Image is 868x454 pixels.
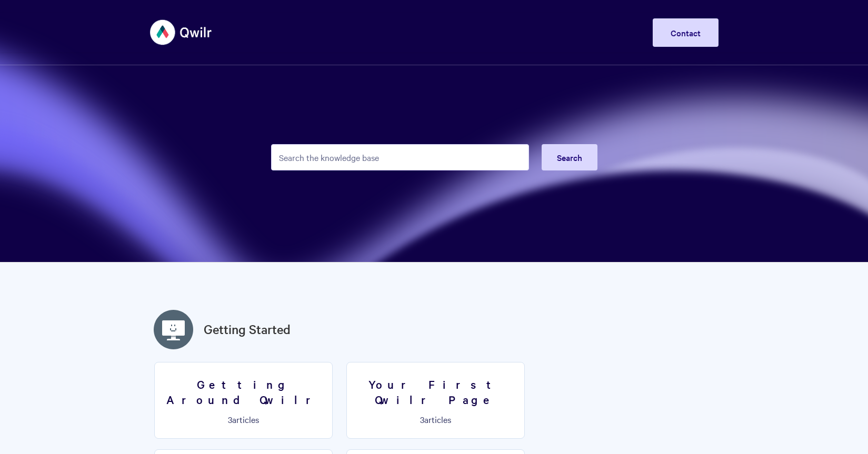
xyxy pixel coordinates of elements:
a: Contact [653,18,719,47]
span: Search [557,152,582,163]
h3: Getting Around Qwilr [161,377,326,407]
a: Your First Qwilr Page 3articles [346,362,525,439]
a: Getting Started [204,320,291,339]
h3: Your First Qwilr Page [353,377,518,407]
p: articles [353,415,518,424]
p: articles [161,415,326,424]
button: Search [542,144,597,170]
span: 3 [228,413,232,425]
img: Qwilr Help Center [150,13,213,52]
span: 3 [420,413,424,425]
a: Getting Around Qwilr 3articles [154,362,333,439]
input: Search the knowledge base [271,144,529,170]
